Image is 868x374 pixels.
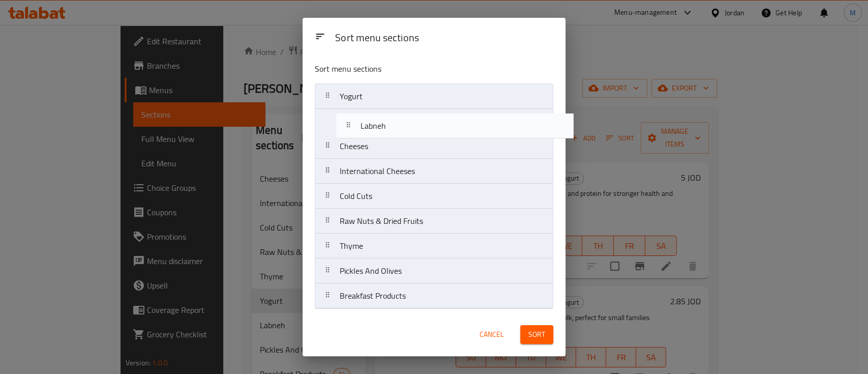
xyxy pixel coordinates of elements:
button: Sort [520,325,553,344]
span: Sort [528,328,545,341]
button: Cancel [475,325,508,344]
p: Sort menu sections [315,63,504,75]
span: Cancel [480,328,504,341]
div: Sort menu sections [331,27,557,50]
